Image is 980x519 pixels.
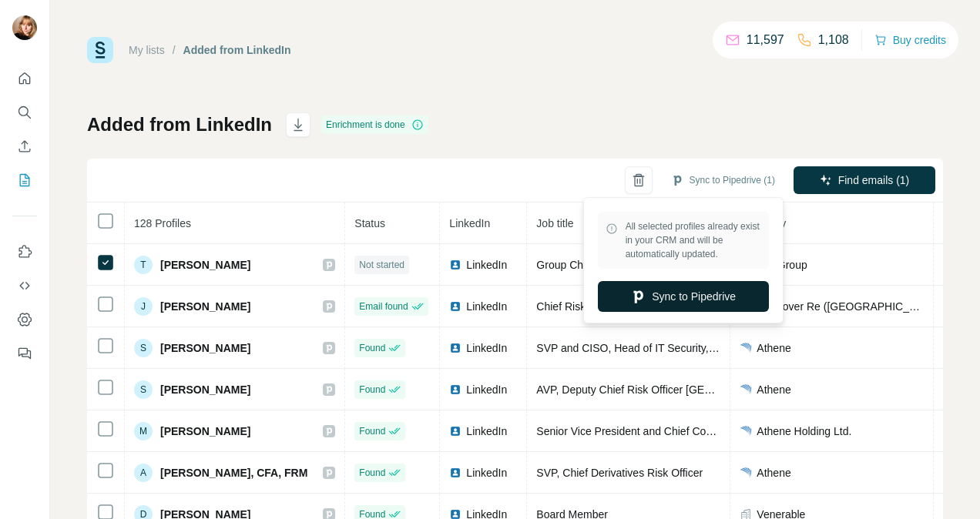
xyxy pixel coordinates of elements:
[598,281,769,312] button: Sync to Pipedrive
[466,465,507,480] span: LinkedIn
[449,342,461,354] img: LinkedIn logo
[12,65,37,92] button: Quick start
[183,42,291,58] div: Added from LinkedIn
[449,300,461,313] img: LinkedIn logo
[536,342,816,354] span: SVP and CISO, Head of IT Security, Risk, and Compliance
[173,42,176,58] li: /
[321,116,428,134] div: Enrichment is done
[740,425,752,437] img: company-logo
[359,341,385,355] span: Found
[12,99,37,126] button: Search
[466,382,507,397] span: LinkedIn
[160,424,250,439] span: [PERSON_NAME]
[160,257,250,273] span: [PERSON_NAME]
[359,424,385,438] span: Found
[134,297,153,316] div: J
[740,383,752,396] img: company-logo
[449,259,461,271] img: LinkedIn logo
[874,29,946,51] button: Buy credits
[536,467,703,479] span: SVP, Chief Derivatives Risk Officer
[740,467,752,479] img: company-logo
[160,299,250,314] span: [PERSON_NAME]
[12,15,37,40] img: Avatar
[12,238,37,266] button: Use Surfe on LinkedIn
[134,339,153,357] div: S
[359,300,408,313] span: Email found
[449,467,461,479] img: LinkedIn logo
[536,217,573,229] span: Job title
[134,380,153,399] div: S
[134,422,153,440] div: M
[466,424,507,439] span: LinkedIn
[12,166,37,194] button: My lists
[757,299,924,314] span: Hannover Re ([GEOGRAPHIC_DATA])
[536,259,687,271] span: Group Chief Risk Officer (CRO)
[12,132,37,160] button: Enrich CSV
[466,340,507,356] span: LinkedIn
[359,258,404,272] span: Not started
[536,300,654,313] span: Chief Risk Officer (CRO)
[747,31,784,49] p: 11,597
[359,383,385,397] span: Found
[757,340,790,356] span: Athene
[757,424,851,439] span: Athene Holding Ltd.
[134,256,153,274] div: T
[449,217,490,229] span: LinkedIn
[818,31,849,49] p: 1,108
[12,340,37,367] button: Feedback
[134,217,191,229] span: 128 Profiles
[449,383,461,396] img: LinkedIn logo
[536,425,784,437] span: Senior Vice President and Chief Compliance Officer
[466,257,507,273] span: LinkedIn
[794,166,935,194] button: Find emails (1)
[838,172,910,188] span: Find emails (1)
[449,425,461,437] img: LinkedIn logo
[740,342,752,354] img: company-logo
[160,465,307,480] span: [PERSON_NAME], CFA, FRM
[359,466,385,480] span: Found
[87,112,272,137] h1: Added from LinkedIn
[12,272,37,300] button: Use Surfe API
[757,382,790,397] span: Athene
[536,383,797,396] span: AVP, Deputy Chief Risk Officer [GEOGRAPHIC_DATA]
[129,44,165,56] a: My lists
[466,299,507,314] span: LinkedIn
[626,219,761,261] span: All selected profiles already exist in your CRM and will be automatically updated.
[87,37,113,63] img: Surfe Logo
[12,306,37,333] button: Dashboard
[160,340,250,356] span: [PERSON_NAME]
[134,464,153,482] div: A
[660,169,786,192] button: Sync to Pipedrive (1)
[757,465,790,480] span: Athene
[354,217,385,229] span: Status
[160,382,250,397] span: [PERSON_NAME]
